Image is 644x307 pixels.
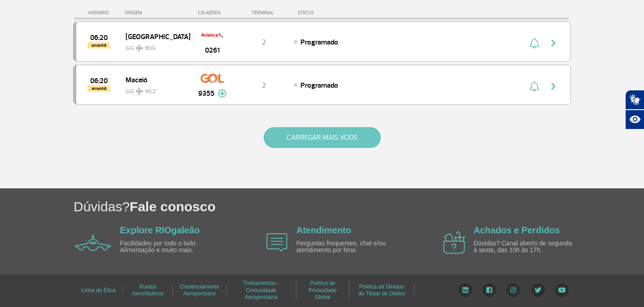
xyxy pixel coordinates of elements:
[130,199,216,214] span: Fale conosco
[309,277,337,303] a: Política de Privacidade Global
[136,88,144,95] img: destiny_airplane.svg
[300,81,338,90] span: Programado
[296,240,400,254] p: Perguntas frequentes, chat e/ou atendimento por fone.
[530,81,539,92] img: sino-painel-voo.svg
[243,277,279,303] a: Treinamentos - Comunidade Aeroportuária
[300,38,338,47] span: Programado
[145,44,156,53] span: BOG
[262,81,266,90] span: 2
[548,38,559,49] img: seta-direita-painel-voo.svg
[125,10,190,16] div: ORIGEM
[126,40,183,53] span: GIG
[126,74,183,85] span: Maceió
[625,90,644,129] div: Plugin de acessibilidade da Hand Talk.
[483,283,496,297] img: Facebook
[358,280,405,300] a: Política de Direitos do Titular de Dados
[296,225,351,235] a: Atendimento
[126,83,183,96] span: GIG
[87,85,110,92] span: amanhã
[264,127,381,148] button: CARREGAR MAIS VOOS
[75,235,111,251] img: airplane icon
[625,110,644,129] button: Abrir recursos assistivos.
[218,89,226,98] img: mais-info-painel-voo.svg
[120,225,200,235] a: Explore RIOgaleão
[205,45,220,56] span: 0261
[74,197,644,216] h1: Dúvidas?
[235,10,293,16] div: TERMINAL
[90,35,108,41] span: 2025-08-26 06:20:00
[443,231,465,254] img: airplane icon
[126,31,183,42] span: [GEOGRAPHIC_DATA]
[132,280,163,300] a: Ruídos Aeronáuticos
[266,233,287,252] img: airplane icon
[474,225,560,235] a: Achados e Perdidos
[625,90,644,110] button: Abrir tradutor de língua de sinais.
[506,283,520,297] img: Instagram
[555,283,569,297] img: YouTube
[198,88,214,99] span: 9355
[145,88,156,96] span: MCZ
[120,240,223,254] p: Facilidades por todo o lado. Alimentação e muito mais.
[531,283,545,297] img: Twitter
[87,42,110,49] span: amanhã
[90,78,108,84] span: 2025-08-26 06:20:00
[262,38,266,47] span: 2
[76,10,125,16] div: HORÁRIO
[180,280,219,300] a: Credenciamento Aeroportuário
[530,38,539,49] img: sino-painel-voo.svg
[293,10,366,16] div: STATUS
[190,10,235,16] div: CIA AÉREA
[458,283,472,297] img: LinkedIn
[81,284,115,297] a: Linha de Ética
[136,44,144,52] img: destiny_airplane.svg
[548,81,559,92] img: seta-direita-painel-voo.svg
[474,240,577,254] p: Dúvidas? Canal aberto de segunda à sexta, das 10h às 17h.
